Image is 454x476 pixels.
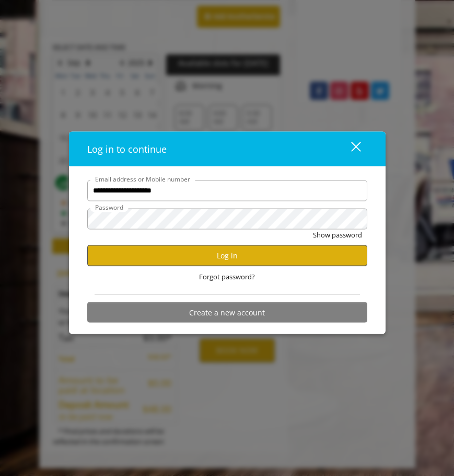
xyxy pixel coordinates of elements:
input: Email address or Mobile number [87,180,367,201]
span: Forgot password? [199,271,255,282]
span: Log in to continue [87,142,167,155]
label: Email address or Mobile number [90,174,195,184]
button: close dialog [332,138,367,160]
button: Create a new account [87,302,367,323]
button: Log in [87,245,367,266]
button: Show password [313,229,362,240]
div: close dialog [339,141,360,157]
input: Password [87,208,367,229]
label: Password [90,202,129,212]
